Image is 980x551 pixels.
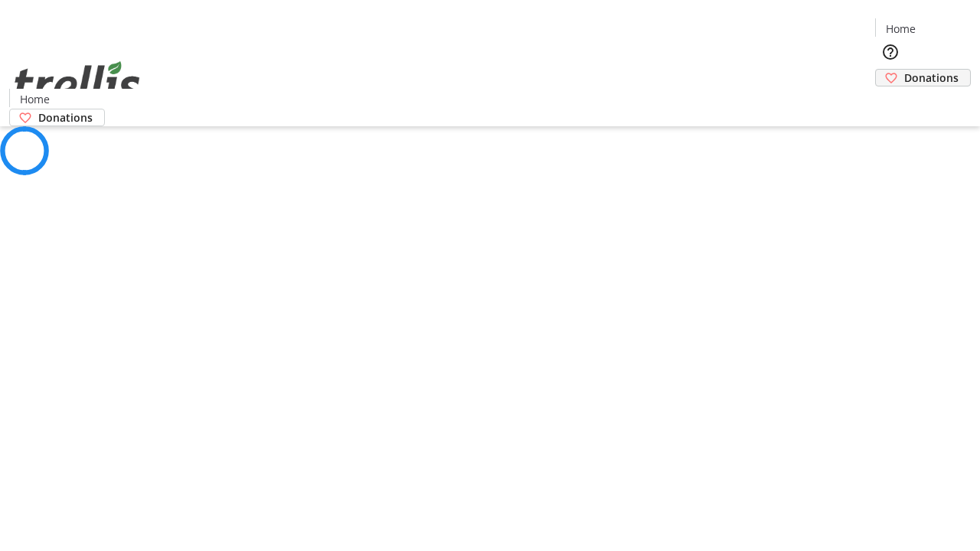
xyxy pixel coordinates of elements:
[9,109,105,126] a: Donations
[38,109,93,126] span: Donations
[20,91,50,107] span: Home
[10,91,59,107] a: Home
[886,21,916,37] span: Home
[875,86,906,117] button: Cart
[875,69,971,86] a: Donations
[9,44,145,121] img: Orient E2E Organization CqHrCUIKGa's Logo
[904,70,959,86] span: Donations
[876,21,925,37] a: Home
[875,37,906,67] button: Help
